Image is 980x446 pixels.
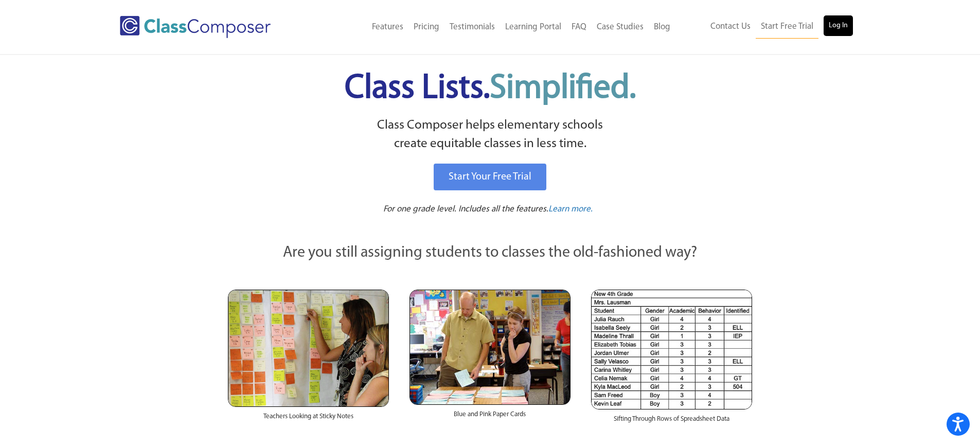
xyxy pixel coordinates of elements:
span: Start Your Free Trial [449,172,531,182]
a: Start Your Free Trial [434,164,546,190]
span: For one grade level. Includes all the features. [383,205,548,213]
img: Blue and Pink Paper Cards [409,290,571,404]
img: Class Composer [120,16,271,38]
p: Class Composer helps elementary schools create equitable classes in less time. [226,116,754,154]
a: Contact Us [705,15,756,38]
a: FAQ [566,16,592,39]
span: Learn more. [548,205,593,213]
a: Log In [824,15,853,36]
a: Blog [649,16,675,39]
span: Simplified. [490,72,636,105]
a: Case Studies [592,16,649,39]
div: Sifting Through Rows of Spreadsheet Data [591,409,752,434]
a: Testimonials [444,16,500,39]
a: Pricing [408,16,444,39]
a: Features [367,16,408,39]
img: Teachers Looking at Sticky Notes [228,290,389,407]
a: Learn more. [548,203,593,216]
nav: Header Menu [675,15,853,39]
a: Learning Portal [500,16,566,39]
p: Are you still assigning students to classes the old-fashioned way? [228,242,753,264]
div: Blue and Pink Paper Cards [409,405,571,430]
div: Teachers Looking at Sticky Notes [228,407,389,432]
nav: Header Menu [313,16,675,39]
img: Spreadsheets [591,290,752,409]
a: Start Free Trial [756,15,818,39]
span: Class Lists. [345,72,636,105]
